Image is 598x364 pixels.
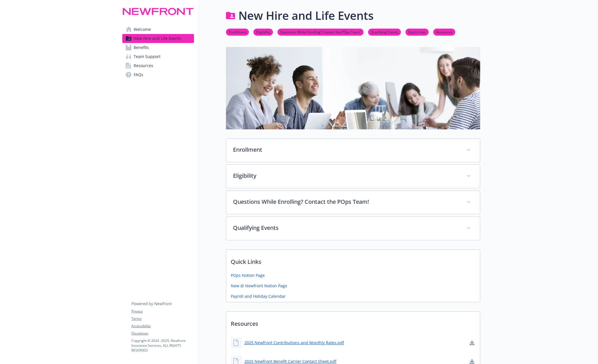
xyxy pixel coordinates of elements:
a: New @ Newfront Notion Page [231,283,287,289]
span: Resources [134,61,153,70]
a: download document [469,339,475,346]
a: Privacy [131,309,194,314]
a: Resources [122,61,194,70]
p: Copyright © 2024 - 2025 , Newfront Insurance Services, ALL RIGHTS RESERVED [131,338,194,353]
a: Terms [131,316,194,321]
span: New Hire and Life Events [134,34,181,43]
span: Benefits [134,43,149,52]
span: FAQs [134,70,143,79]
a: POps Notion Page [231,272,265,278]
a: Welcome [122,25,194,34]
a: Questions While Enrolling? Contact the POps Team! [277,29,364,35]
img: new hire page banner [226,47,480,129]
p: Qualifying Events [233,224,460,232]
p: Eligibility [233,172,460,180]
a: Disclaimer [131,331,194,336]
p: Resources [226,312,480,333]
div: Questions While Enrolling? Contact the POps Team! [226,191,480,214]
p: Enrollment [233,145,460,154]
div: Eligibility [226,165,480,188]
a: 2025 Newfront Contributions and Monthly Rates.pdf [244,340,344,346]
h1: New Hire and Life Events [238,7,373,24]
a: Accessibility [131,324,194,329]
a: FAQs [122,70,194,79]
div: Qualifying Events [226,217,480,240]
a: Qualifying Events [368,29,401,35]
a: Team Support [122,52,194,61]
a: Payroll and Holiday Calendar [231,293,286,299]
a: Enrollment [226,29,249,35]
a: New Hire and Life Events [122,34,194,43]
a: Eligibility [253,29,273,35]
a: Resources [433,29,455,35]
p: Questions While Enrolling? Contact the POps Team! [233,198,460,206]
a: Benefits [122,43,194,52]
div: Enrollment [226,139,480,162]
span: Team Support [134,52,161,61]
span: Welcome [134,25,151,34]
a: Quick Links [405,29,429,35]
p: Quick Links [226,250,480,271]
